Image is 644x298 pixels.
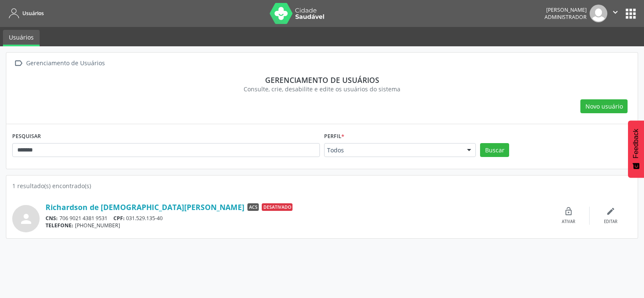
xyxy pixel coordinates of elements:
[604,219,617,225] div: Editar
[480,143,509,157] button: Buscar
[590,5,607,22] img: img
[46,215,547,222] div: 706 9021 4381 9531 031.529.135-40
[19,211,34,226] i: person
[12,130,41,143] label: PESQUISAR
[545,13,587,21] span: Administrador
[3,30,40,46] a: Usuários
[562,219,575,225] div: Ativar
[327,146,459,154] span: Todos
[113,215,125,222] span: CPF:
[628,120,644,178] button: Feedback - Mostrar pesquisa
[24,57,106,69] div: Gerenciamento de Usuários
[18,85,626,93] div: Consulte, crie, desabilite e edite os usuários do sistema
[564,207,573,216] i: lock_open
[632,129,640,158] span: Feedback
[607,5,623,22] button: 
[611,8,620,17] i: 
[12,181,632,190] div: 1 resultado(s) encontrado(s)
[22,10,44,17] span: Usuários
[247,203,259,211] span: ACS
[46,222,73,229] span: TELEFONE:
[46,222,547,229] div: [PHONE_NUMBER]
[585,102,623,111] span: Novo usuário
[18,75,626,85] div: Gerenciamento de usuários
[46,215,58,222] span: CNS:
[46,202,244,212] a: Richardson de [DEMOGRAPHIC_DATA][PERSON_NAME]
[606,207,615,216] i: edit
[262,203,292,211] span: Desativado
[324,130,344,143] label: Perfil
[623,6,638,21] button: apps
[6,6,44,20] a: Usuários
[12,57,106,69] a:  Gerenciamento de Usuários
[12,57,24,69] i: 
[545,6,587,13] div: [PERSON_NAME]
[580,99,628,114] button: Novo usuário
